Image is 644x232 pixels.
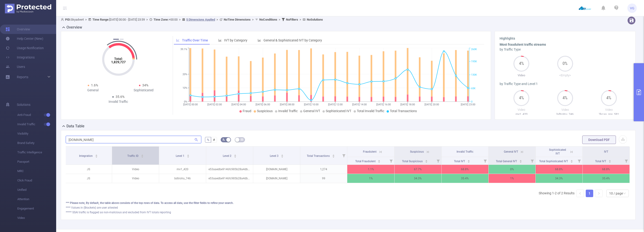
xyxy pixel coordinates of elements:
i: icon: caret-up [141,154,144,155]
p: 35.4% [583,174,629,183]
span: Reports [17,75,28,79]
span: Video [17,213,56,223]
span: 0% [557,62,573,66]
span: 1.6% [91,83,98,87]
div: Sort [425,159,428,162]
div: Sort [519,159,522,162]
p: 68.8% [536,165,582,174]
span: Anti-Fraud [17,110,56,120]
span: IVT [604,150,608,153]
i: icon: line-chart [176,39,179,42]
span: General IVT [504,150,518,153]
span: # [213,138,215,142]
p: 1% [347,174,394,183]
p: Video [543,107,587,112]
i: Filter menu [340,147,347,165]
span: Total Invalid Traffic [357,109,384,113]
h2: Data Table [66,123,84,129]
i: Filter menu [623,157,629,165]
i: icon: bar-chart [258,39,261,42]
i: icon: caret-down [281,156,283,157]
p: bdtrotru_746 [159,174,206,183]
i: Filter menu [388,157,394,165]
span: General IVT [303,109,320,113]
span: Total IVT [595,160,607,163]
span: Invalid Traffic [457,150,473,153]
tspan: [DATE] 08:00 [280,103,294,106]
li: Previous Page [576,190,584,197]
span: Invalid Traffic [278,109,298,113]
span: General & Sophisticated IVT by Category [263,38,322,42]
a: Help Center (New) [6,34,43,43]
i: icon: caret-up [234,154,236,155]
i: icon: caret-down [425,161,428,162]
tspan: [DATE] 02:00 [207,103,222,106]
i: icon: caret-up [95,154,98,155]
span: VG [630,4,634,13]
span: Visibility [17,129,56,138]
tspan: 0 [471,100,472,103]
i: icon: caret-down [467,161,470,162]
a: Reports [17,72,28,82]
b: No Solutions [307,18,323,21]
div: by Traffic Type and Level 1 [500,81,631,86]
span: Skyadvert [DATE] 00:00 - [DATE] 23:59 +00:00 [61,18,323,21]
i: icon: caret-up [187,154,189,155]
span: Click Fraud [17,176,56,185]
i: icon: caret-down [520,161,522,162]
p: [DOMAIN_NAME] [253,165,300,174]
span: MRC [17,166,56,176]
i: icon: caret-up [467,159,470,161]
div: Sort [95,154,98,157]
div: Sort [234,154,237,157]
p: 99 [300,174,347,183]
button: 2 [120,39,124,40]
span: 35.6% [116,95,124,99]
div: Sort [570,159,573,162]
span: IVT by Category [224,38,247,42]
span: Level 2 [223,154,232,158]
i: Filter menu [529,157,535,165]
div: by Traffic Type [500,47,631,52]
b: No Time Dimensions [224,18,251,21]
i: Filter menu [482,157,488,165]
span: Suspicious [410,150,424,153]
i: icon: caret-down [332,156,335,157]
span: 4% [513,96,529,100]
i: icon: caret-down [95,156,98,157]
p: Video [112,165,159,174]
i: icon: caret-down [608,161,611,162]
span: Engagement [17,204,56,213]
i: icon: caret-down [187,156,189,157]
div: Sort [332,154,335,157]
span: Fraudulent [363,150,377,153]
span: Unified [17,185,56,195]
b: No Filters [286,18,298,21]
p: 1% [489,174,535,183]
tspan: [DATE] 16:00 [376,103,391,106]
span: Attention [17,195,56,204]
span: Fraud [243,109,251,113]
span: Total General IVT [496,160,518,163]
div: Sort [281,154,284,157]
tspan: 10% [183,87,187,90]
tspan: [DATE] 23:00 [461,103,475,106]
span: Solutions [17,100,30,109]
div: Sort [141,154,144,157]
div: Sort [608,159,611,162]
tspan: [DATE] 20:00 [424,103,439,106]
span: > [145,18,149,21]
img: Protected Media [5,4,51,13]
tspan: 195K [471,60,477,63]
i: icon: down [623,192,626,195]
span: Total Sophisticated IVT [539,160,569,163]
span: Brand Safety [17,138,56,148]
span: % [207,138,209,142]
span: Total IVT [454,160,466,163]
tspan: 260K [471,48,477,51]
p: Video [112,174,159,183]
p: mv1_420 [500,112,543,117]
span: Level 1 [176,154,185,158]
p: JS [65,174,112,183]
span: 34% [142,83,148,87]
